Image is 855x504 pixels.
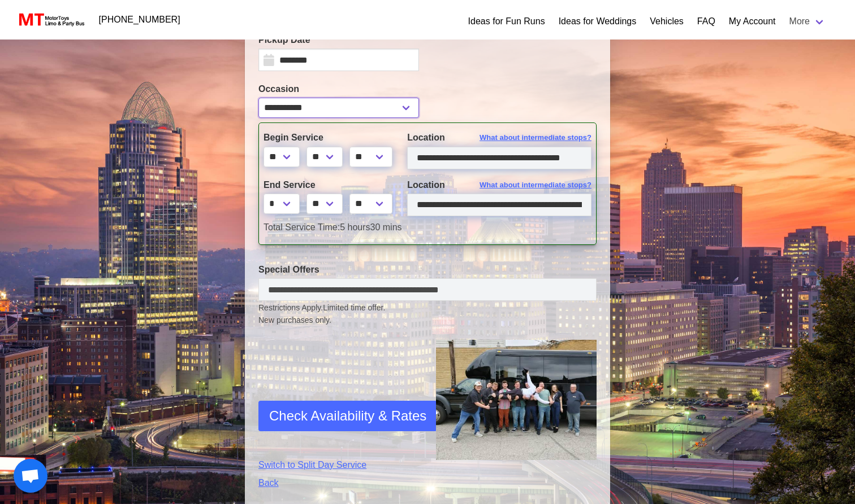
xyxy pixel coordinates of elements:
img: MotorToys Logo [16,12,85,28]
span: What about intermediate stops? [480,132,591,143]
a: Ideas for Fun Runs [468,15,545,28]
label: Begin Service [264,131,390,144]
span: Limited time offer. [323,302,385,314]
span: New purchases only. [258,314,597,326]
button: Check Availability & Rates [258,401,437,431]
iframe: reCAPTCHA [258,353,430,438]
label: Pickup Date [258,33,419,47]
a: Back [258,476,419,490]
div: 5 hours [255,221,600,234]
a: Switch to Split Day Service [258,458,419,472]
a: My Account [729,15,776,28]
label: Occasion [258,82,419,96]
a: [PHONE_NUMBER] [92,8,187,31]
img: Driver-held-by-customers-2.jpg [436,340,597,460]
a: Vehicles [650,15,684,28]
span: Location [407,180,445,190]
label: Special Offers [258,263,597,277]
span: Check Availability & Rates [269,406,426,426]
span: 30 mins [370,222,402,232]
small: Restrictions Apply. [258,303,597,326]
span: Total Service Time: [264,222,340,232]
a: Open chat [14,459,47,493]
label: End Service [264,178,390,192]
a: Ideas for Weddings [559,15,637,28]
a: FAQ [697,15,715,28]
span: What about intermediate stops? [480,179,591,191]
a: More [783,10,832,33]
span: Location [407,133,445,142]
